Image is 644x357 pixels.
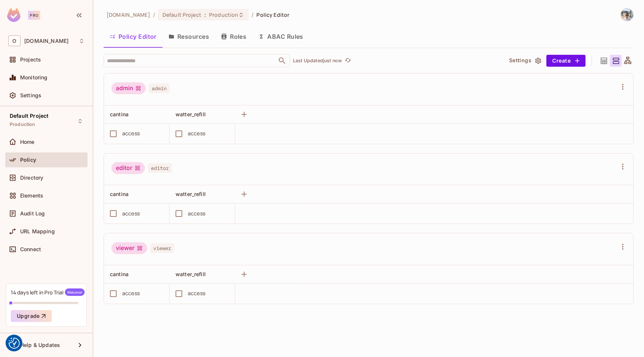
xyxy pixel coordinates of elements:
div: access [188,289,205,297]
span: admin [149,83,170,93]
img: Catalin C [621,9,633,21]
span: watter_refill [176,191,206,197]
li: / [153,11,155,18]
span: O [8,35,20,46]
span: the active workspace [107,11,150,18]
span: watter_refill [176,271,206,277]
span: Policy Editor [256,11,289,18]
p: Last Updated just now [293,58,342,64]
div: admin [111,82,146,94]
button: ABAC Rules [252,27,309,46]
div: access [122,129,140,138]
div: Pro [28,11,40,20]
div: editor [111,162,145,174]
span: Workspace: okapistudio.com [24,38,69,44]
li: / [252,11,253,18]
span: refresh [345,57,351,64]
span: Monitoring [20,75,48,80]
span: URL Mapping [20,228,55,234]
span: Settings [20,92,41,98]
button: Upgrade [11,310,52,322]
span: Default Project [162,11,201,18]
span: Production [209,11,238,18]
button: Policy Editor [104,27,162,46]
img: SReyMgAAAABJRU5ErkJggg== [7,8,20,22]
div: viewer [111,242,147,254]
span: Welcome! [65,288,85,296]
button: Open [277,56,287,66]
span: Audit Log [20,211,45,217]
span: watter_refill [176,111,206,117]
button: refresh [343,56,352,65]
span: Help & Updates [20,342,60,348]
div: access [122,209,140,218]
div: access [122,289,140,297]
span: cantina [110,271,129,277]
img: Revisit consent button [9,338,20,349]
div: 14 days left in Pro Trial [11,288,85,296]
span: Default Project [10,113,48,119]
span: Directory [20,175,43,181]
span: : [204,12,206,18]
span: cantina [110,191,129,197]
span: Projects [20,57,41,63]
span: Policy [20,157,36,163]
button: Create [546,55,585,67]
button: Roles [215,27,252,46]
span: Click to refresh data [342,56,352,65]
div: access [188,209,205,218]
button: Settings [506,55,543,67]
button: Resources [162,27,215,46]
span: cantina [110,111,129,117]
span: Elements [20,193,43,199]
div: access [188,129,205,138]
button: Consent Preferences [9,338,20,349]
span: editor [148,163,172,173]
span: Production [10,121,35,127]
span: Home [20,139,35,145]
span: Connect [20,246,41,252]
span: viewer [150,243,174,253]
